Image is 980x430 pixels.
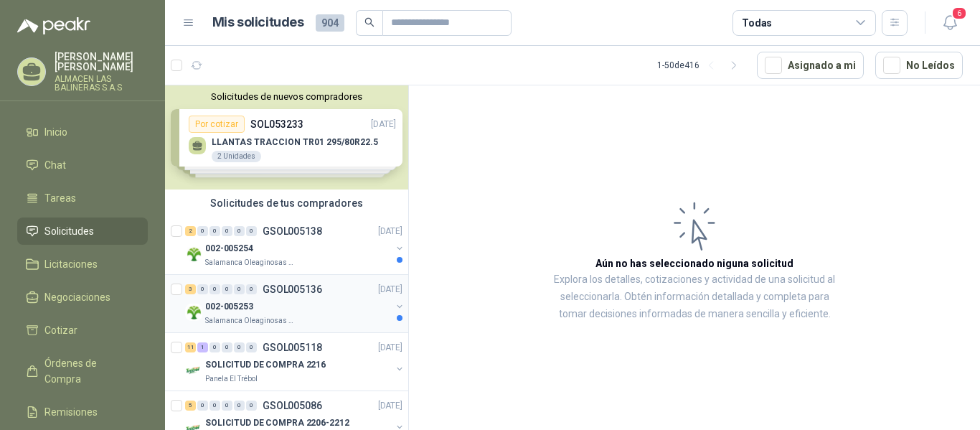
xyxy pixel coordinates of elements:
span: Órdenes de Compra [44,355,134,387]
p: GSOL005086 [263,401,322,411]
button: Asignado a mi [757,52,864,79]
div: 0 [246,401,257,411]
div: Solicitudes de nuevos compradoresPor cotizarSOL053233[DATE] LLANTAS TRACCION TR01 295/80R22.52 Un... [165,85,408,190]
p: GSOL005136 [263,284,322,294]
div: 2 [185,226,196,236]
div: 0 [234,342,245,352]
p: SOLICITUD DE COMPRA 2206-2212 [205,416,349,430]
div: Solicitudes de tus compradores [165,190,408,217]
div: 0 [234,401,245,411]
img: Company Logo [185,304,202,321]
a: Licitaciones [17,251,148,278]
button: 6 [937,10,963,36]
a: Negociaciones [17,284,148,311]
div: 0 [234,226,245,236]
a: Órdenes de Compra [17,350,148,393]
p: [DATE] [378,399,402,413]
div: 0 [209,401,220,411]
div: 0 [222,342,232,352]
span: Remisiones [44,404,98,420]
div: 0 [209,342,220,352]
button: No Leídos [875,52,963,79]
p: Salamanca Oleaginosas SAS [205,257,296,268]
div: 0 [234,284,245,294]
a: 2 0 0 0 0 0 GSOL005138[DATE] Company Logo002-005254Salamanca Oleaginosas SAS [185,223,405,268]
span: Tareas [44,190,76,206]
a: Cotizar [17,317,148,344]
div: 0 [197,226,208,236]
p: Salamanca Oleaginosas SAS [205,315,296,327]
img: Logo peakr [17,17,90,34]
p: 002-005253 [205,300,253,314]
span: search [364,17,374,27]
a: Inicio [17,118,148,146]
p: GSOL005138 [263,226,322,236]
div: 11 [185,342,196,352]
div: 0 [222,284,232,294]
p: ALMACEN LAS BALINERAS S.A.S [55,75,148,92]
div: 0 [197,284,208,294]
div: 0 [246,284,257,294]
div: 0 [209,284,220,294]
div: 0 [246,226,257,236]
span: Negociaciones [44,289,110,305]
div: 0 [246,342,257,352]
p: [DATE] [378,225,402,238]
div: 0 [222,226,232,236]
span: Cotizar [44,322,77,338]
div: 1 [197,342,208,352]
div: 3 [185,284,196,294]
p: GSOL005118 [263,342,322,352]
div: Todas [742,15,772,31]
a: Chat [17,151,148,179]
span: Inicio [44,124,67,140]
span: Licitaciones [44,256,98,272]
p: [DATE] [378,341,402,355]
a: Tareas [17,184,148,212]
p: SOLICITUD DE COMPRA 2216 [205,358,326,372]
a: Solicitudes [17,218,148,245]
span: Chat [44,157,66,173]
button: Solicitudes de nuevos compradores [171,91,402,102]
p: 002-005254 [205,242,253,256]
h3: Aún no has seleccionado niguna solicitud [595,256,793,271]
h1: Mis solicitudes [212,12,304,33]
p: [DATE] [378,283,402,296]
img: Company Logo [185,362,202,379]
a: Remisiones [17,398,148,426]
p: [PERSON_NAME] [PERSON_NAME] [55,52,148,72]
p: Explora los detalles, cotizaciones y actividad de una solicitud al seleccionarla. Obtén informaci... [552,271,837,323]
a: 11 1 0 0 0 0 GSOL005118[DATE] Company LogoSOLICITUD DE COMPRA 2216Panela El Trébol [185,339,405,385]
div: 0 [209,226,220,236]
div: 0 [197,401,208,411]
div: 5 [185,401,196,411]
span: Solicitudes [44,223,94,239]
div: 1 - 50 de 416 [657,54,745,77]
a: 3 0 0 0 0 0 GSOL005136[DATE] Company Logo002-005253Salamanca Oleaginosas SAS [185,281,405,327]
p: Panela El Trébol [205,373,258,385]
span: 904 [316,14,344,32]
div: 0 [222,401,232,411]
img: Company Logo [185,246,202,263]
span: 6 [951,6,967,20]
